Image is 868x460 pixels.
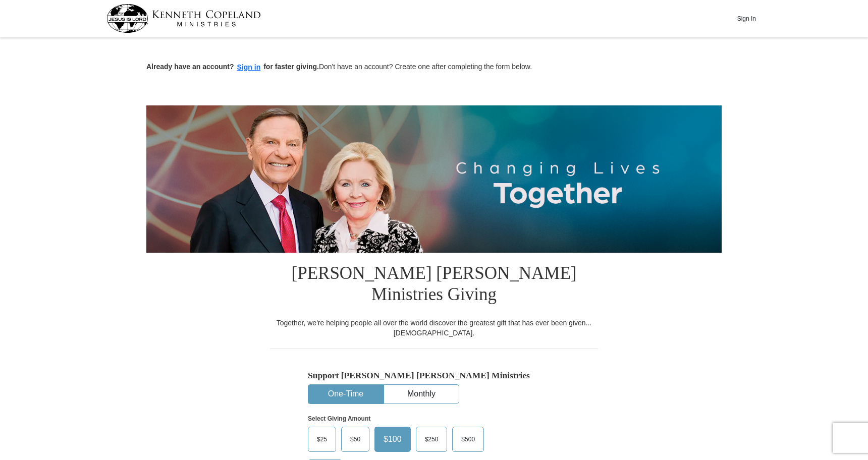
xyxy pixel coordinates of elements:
[308,415,370,422] strong: Select Giving Amount
[384,385,459,404] button: Monthly
[146,62,722,73] p: Don't have an account? Create one after completing the form below.
[312,432,332,447] span: $25
[731,11,762,26] button: Sign In
[378,432,407,447] span: $100
[420,432,444,447] span: $250
[270,253,598,318] h1: [PERSON_NAME] [PERSON_NAME] Ministries Giving
[308,385,383,404] button: One-Time
[456,432,480,447] span: $500
[345,432,365,447] span: $50
[106,4,261,33] img: kcm-header-logo.svg
[234,62,264,73] button: Sign in
[308,370,560,381] h5: Support [PERSON_NAME] [PERSON_NAME] Ministries
[270,318,598,338] div: Together, we're helping people all over the world discover the greatest gift that has ever been g...
[146,63,319,71] strong: Already have an account? for faster giving.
